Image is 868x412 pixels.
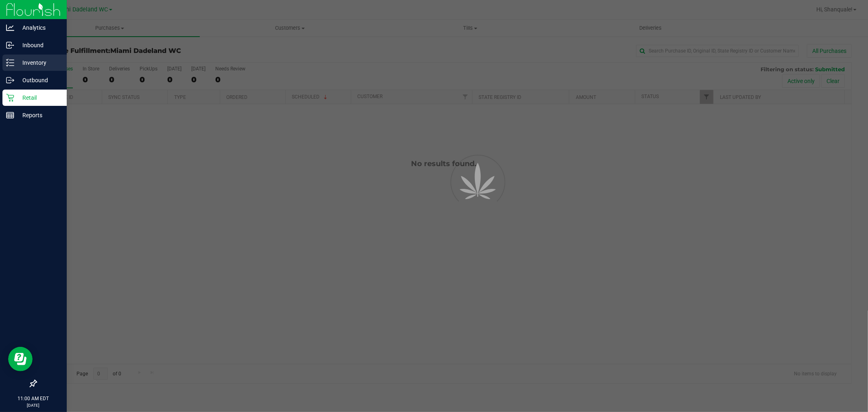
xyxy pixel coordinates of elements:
inline-svg: Reports [6,111,14,119]
p: Outbound [14,75,63,85]
inline-svg: Outbound [6,76,14,84]
p: Analytics [14,23,63,33]
inline-svg: Retail [6,94,14,102]
p: Inventory [14,58,63,68]
iframe: Resource center [8,347,33,371]
inline-svg: Analytics [6,24,14,32]
p: 11:00 AM EDT [4,395,63,402]
p: Reports [14,110,63,120]
p: [DATE] [4,402,63,408]
p: Inbound [14,40,63,50]
inline-svg: Inbound [6,41,14,49]
inline-svg: Inventory [6,59,14,67]
p: Retail [14,93,63,103]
